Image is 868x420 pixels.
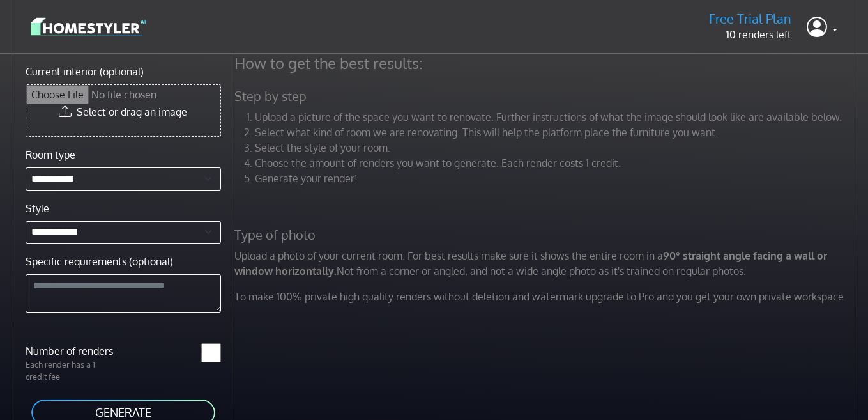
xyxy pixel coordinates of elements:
[255,140,858,155] li: Select the style of your room.
[227,88,866,104] h5: Step by step
[227,227,866,243] h5: Type of photo
[26,201,49,216] label: Style
[31,15,146,38] img: logo-3de290ba35641baa71223ecac5eacb59cb85b4c7fdf211dc9aaecaaee71ea2f8.svg
[709,11,791,27] h5: Free Trial Plan
[26,147,75,162] label: Room type
[255,109,858,125] li: Upload a picture of the space you want to renovate. Further instructions of what the image should...
[255,125,858,140] li: Select what kind of room we are renovating. This will help the platform place the furniture you w...
[234,249,827,277] strong: 90° straight angle facing a wall or window horizontally.
[18,343,123,359] label: Number of renders
[227,248,866,279] p: Upload a photo of your current room. For best results make sure it shows the entire room in a Not...
[227,289,866,304] p: To make 100% private high quality renders without deletion and watermark upgrade to Pro and you g...
[26,254,173,269] label: Specific requirements (optional)
[18,359,123,383] p: Each render has a 1 credit fee
[26,64,144,79] label: Current interior (optional)
[255,171,858,186] li: Generate your render!
[255,155,858,171] li: Choose the amount of renders you want to generate. Each render costs 1 credit.
[227,54,866,73] h4: How to get the best results:
[709,27,791,42] p: 10 renders left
